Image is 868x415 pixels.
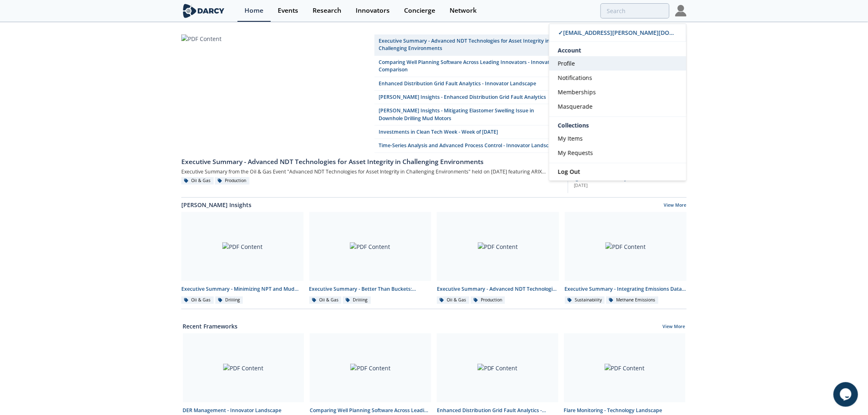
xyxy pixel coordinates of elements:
[215,177,249,185] div: Production
[181,201,251,209] a: [PERSON_NAME] Insights
[181,167,562,177] div: Executive Summary from the Oil & Gas Event "Advanced NDT Technologies for Asset Integrity in Chal...
[549,24,686,42] a: ✓[EMAIL_ADDRESS][PERSON_NAME][DOMAIN_NAME]
[306,212,434,304] a: PDF Content Executive Summary - Better Than Buckets: Advancing Hole Cleaning with Automated Cutti...
[181,153,562,167] a: Executive Summary - Advanced NDT Technologies for Asset Integrity in Challenging Environments
[375,91,562,104] a: [PERSON_NAME] Insights - Enhanced Distribution Grid Fault Analytics
[215,296,243,304] div: Drilling
[375,77,562,91] a: Enhanced Distribution Grid Fault Analytics - Innovator Landscape
[309,296,342,304] div: Oil & Gas
[375,125,562,139] a: Investments in Clean Tech Week - Week of [DATE]
[183,322,238,331] a: Recent Frameworks
[278,7,298,14] div: Events
[664,202,687,210] a: View More
[549,163,686,180] a: Log Out
[549,85,686,99] a: Memberships
[558,88,596,96] span: Memberships
[450,7,477,14] div: Network
[549,56,686,71] a: Profile
[437,296,469,304] div: Oil & Gas
[183,407,304,414] div: DER Management - Innovator Landscape
[549,120,686,131] div: Collections
[558,59,575,67] span: Profile
[834,382,860,407] iframe: chat widget
[434,212,562,304] a: PDF Content Executive Summary - Advanced NDT Technologies for Asset Integrity in Challenging Envi...
[565,296,605,304] div: Sustainability
[574,175,687,189] a: Ignite the Future: Oxy-Combustion for Low-Carbon Power [DATE]
[558,149,593,157] span: My Requests
[558,29,706,36] span: ✓ [EMAIL_ADDRESS][PERSON_NAME][DOMAIN_NAME]
[558,103,593,110] span: Masquerade
[601,3,669,18] input: Advanced Search
[181,4,226,18] img: logo-wide.svg
[178,212,306,304] a: PDF Content Executive Summary - Minimizing NPT and Mud Costs with Automated Fluids Intelligence O...
[181,285,304,293] div: Executive Summary - Minimizing NPT and Mud Costs with Automated Fluids Intelligence
[404,7,435,14] div: Concierge
[244,7,263,14] div: Home
[574,182,687,189] div: [DATE]
[663,324,685,331] a: View More
[574,175,683,189] span: Ignite the Future: Oxy-Combustion for Low-Carbon Power
[558,74,592,82] span: Notifications
[549,99,686,114] a: Masquerade
[375,34,562,56] a: Executive Summary - Advanced NDT Technologies for Asset Integrity in Challenging Environments
[375,56,562,77] a: Comparing Well Planning Software Across Leading Innovators - Innovator Comparison
[562,212,690,304] a: PDF Content Executive Summary - Integrating Emissions Data for Compliance and Operational Action ...
[375,139,562,153] a: Time-Series Analysis and Advanced Process Control - Innovator Landscape
[564,407,685,414] div: Flare Monitoring - Technology Landscape
[549,131,686,146] a: My Items
[471,296,505,304] div: Production
[565,285,687,293] div: Executive Summary - Integrating Emissions Data for Compliance and Operational Action
[549,146,686,160] a: My Requests
[356,7,390,14] div: Innovators
[181,296,214,304] div: Oil & Gas
[343,296,371,304] div: Drilling
[606,296,658,304] div: Methane Emissions
[181,177,214,185] div: Oil & Gas
[549,71,686,85] a: Notifications
[310,407,431,414] div: Comparing Well Planning Software Across Leading Innovators - Innovator Comparison
[437,407,558,414] div: Enhanced Distribution Grid Fault Analytics - Innovator Landscape
[309,285,432,293] div: Executive Summary - Better Than Buckets: Advancing Hole Cleaning with Automated Cuttings Monitoring
[675,5,687,16] img: Profile
[181,157,562,167] div: Executive Summary - Advanced NDT Technologies for Asset Integrity in Challenging Environments
[375,104,562,125] a: [PERSON_NAME] Insights - Mitigating Elastomer Swelling Issue in Downhole Drilling Mud Motors
[437,285,559,293] div: Executive Summary - Advanced NDT Technologies for Asset Integrity in Challenging Environments
[558,135,583,142] span: My Items
[313,7,341,14] div: Research
[549,42,686,56] div: Account
[558,168,580,176] span: Log Out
